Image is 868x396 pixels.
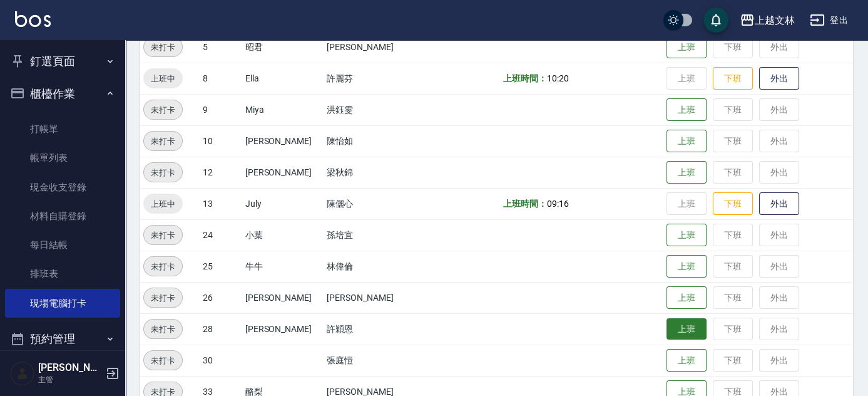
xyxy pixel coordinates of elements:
td: 10 [200,125,242,157]
img: Logo [15,11,51,27]
td: 13 [200,188,242,219]
td: 梁秋錦 [324,157,419,188]
td: 5 [200,31,242,63]
b: 上班時間： [503,199,547,209]
span: 10:20 [547,73,569,83]
button: 預約管理 [5,323,120,355]
td: July [242,188,324,219]
span: 未打卡 [144,103,182,117]
td: [PERSON_NAME] [242,125,324,157]
td: 28 [200,313,242,345]
a: 現金收支登錄 [5,173,120,202]
span: 未打卡 [144,41,182,54]
h5: [PERSON_NAME] [38,362,102,374]
td: 9 [200,94,242,125]
span: 上班中 [143,72,183,85]
td: 26 [200,282,242,313]
button: 釘選頁面 [5,45,120,78]
td: 牛牛 [242,251,324,282]
td: 25 [200,251,242,282]
span: 09:16 [547,199,569,209]
a: 現場電腦打卡 [5,289,120,318]
button: 上班 [666,255,707,278]
td: 陳儷心 [324,188,419,219]
button: save [703,8,728,33]
span: 未打卡 [144,323,182,336]
td: Ella [242,63,324,94]
td: 張庭愷 [324,345,419,376]
div: 上越文林 [755,13,795,28]
td: 陳怡如 [324,125,419,157]
td: 許麗芬 [324,63,419,94]
a: 材料自購登錄 [5,202,120,231]
span: 未打卡 [144,260,182,273]
button: 外出 [759,67,799,90]
span: 上班中 [143,197,183,211]
td: 12 [200,157,242,188]
td: 30 [200,345,242,376]
td: 昭君 [242,31,324,63]
button: 外出 [759,192,799,216]
span: 未打卡 [144,354,182,367]
button: 登出 [805,9,853,32]
td: 8 [200,63,242,94]
button: 上越文林 [735,8,800,33]
td: [PERSON_NAME] [242,157,324,188]
td: 林偉倫 [324,251,419,282]
td: 許穎恩 [324,313,419,345]
button: 上班 [666,130,707,153]
a: 打帳單 [5,115,120,143]
span: 未打卡 [144,291,182,305]
span: 未打卡 [144,135,182,148]
button: 上班 [666,224,707,247]
span: 未打卡 [144,229,182,242]
button: 櫃檯作業 [5,78,120,110]
button: 上班 [666,98,707,122]
button: 上班 [666,286,707,310]
a: 每日結帳 [5,231,120,259]
p: 主管 [38,374,102,385]
span: 未打卡 [144,166,182,179]
td: 孫培宜 [324,219,419,251]
td: 洪鈺雯 [324,94,419,125]
td: [PERSON_NAME] [242,313,324,345]
a: 排班表 [5,259,120,288]
td: 24 [200,219,242,251]
button: 上班 [666,349,707,372]
b: 上班時間： [503,73,547,83]
button: 上班 [666,161,707,184]
td: 小葉 [242,219,324,251]
button: 上班 [666,36,707,59]
td: [PERSON_NAME] [242,282,324,313]
a: 帳單列表 [5,143,120,172]
button: 上班 [666,318,707,340]
td: [PERSON_NAME] [324,282,419,313]
td: Miya [242,94,324,125]
button: 下班 [713,192,753,216]
img: Person [10,361,35,386]
td: [PERSON_NAME] [324,31,419,63]
button: 下班 [713,67,753,90]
